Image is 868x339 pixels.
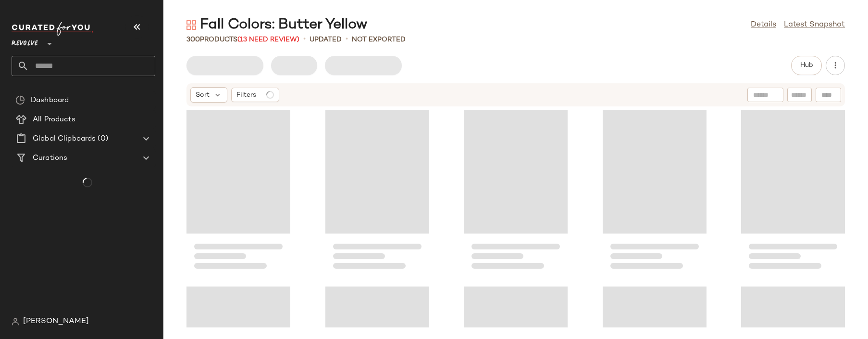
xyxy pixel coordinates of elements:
[464,109,568,277] div: Loading...
[784,19,845,31] a: Latest Snapshot
[346,34,348,45] span: •
[186,15,367,35] div: Fall Colors: Butter Yellow
[751,19,776,31] a: Details
[741,109,845,277] div: Loading...
[325,109,429,277] div: Loading...
[186,109,290,277] div: Loading...
[800,62,813,69] span: Hub
[33,114,75,125] span: All Products
[12,318,19,326] img: svg%3e
[196,90,210,100] span: Sort
[96,133,108,144] span: (0)
[15,95,25,105] img: svg%3e
[603,109,707,277] div: Loading...
[33,153,67,164] span: Curations
[23,316,89,327] span: [PERSON_NAME]
[352,35,406,45] p: Not Exported
[310,35,342,45] p: updated
[186,36,200,43] span: 300
[12,22,93,36] img: cfy_white_logo.C9jOOHJF.svg
[303,34,306,45] span: •
[236,90,256,100] span: Filters
[237,36,299,43] span: (13 Need Review)
[791,56,822,75] button: Hub
[186,20,196,30] img: svg%3e
[12,33,38,50] span: Revolve
[31,95,69,106] span: Dashboard
[186,35,299,45] div: Products
[33,133,96,144] span: Global Clipboards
